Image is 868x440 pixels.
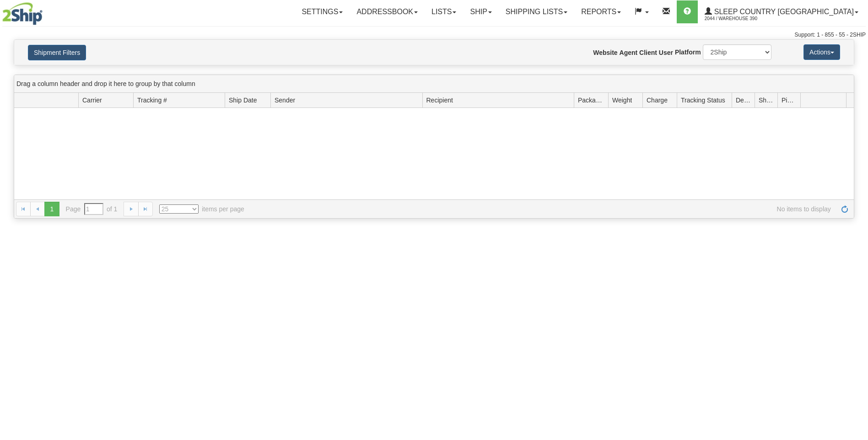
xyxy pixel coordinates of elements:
button: Actions [803,44,840,60]
label: Website [593,48,617,57]
span: Delivery Status [736,96,751,105]
span: Ship Date [229,96,257,105]
span: No items to display [257,204,831,214]
label: Client [639,48,657,57]
span: Page of 1 [66,203,118,215]
span: Sender [275,96,295,105]
span: Shipment Issues [759,96,774,105]
a: Settings [295,0,350,23]
span: 1 [44,202,59,216]
span: Weight [612,96,632,105]
span: Tracking # [137,96,167,105]
span: Charge [647,96,668,105]
span: Sleep Country [GEOGRAPHIC_DATA] [712,8,854,16]
span: items per page [159,204,244,214]
img: logo2044.jpg [2,2,43,25]
a: Addressbook [350,0,425,23]
a: Ship [463,0,498,23]
a: Lists [425,0,463,23]
span: Packages [578,96,604,105]
div: grid grouping header [14,75,854,93]
a: Refresh [837,202,852,216]
label: Agent [620,48,638,57]
a: Shipping lists [499,0,574,23]
a: Reports [574,0,628,23]
div: Support: 1 - 855 - 55 - 2SHIP [2,31,866,39]
span: Pickup Status [782,96,797,105]
span: 2044 / Warehouse 390 [705,14,773,23]
a: Sleep Country [GEOGRAPHIC_DATA] 2044 / Warehouse 390 [698,0,865,23]
span: Tracking Status [681,96,725,105]
button: Shipment Filters [28,45,86,60]
span: Recipient [426,96,453,105]
label: User [659,48,673,57]
label: Platform [675,48,701,57]
span: Carrier [82,96,102,105]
